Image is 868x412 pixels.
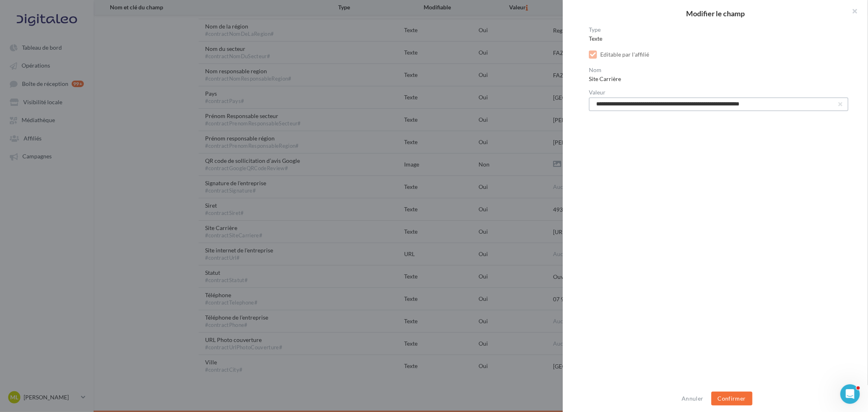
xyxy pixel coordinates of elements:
[589,90,848,95] label: Valeur
[589,67,848,73] label: Nom
[711,392,752,405] button: Confirmer
[678,394,706,403] button: Annuler
[589,35,848,43] div: Texte
[576,10,855,17] h2: Modifier le champ
[600,50,649,59] div: Editable par l'affilié
[589,27,848,33] label: Type
[840,384,860,404] iframe: Intercom live chat
[589,75,848,83] div: Site Carrière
